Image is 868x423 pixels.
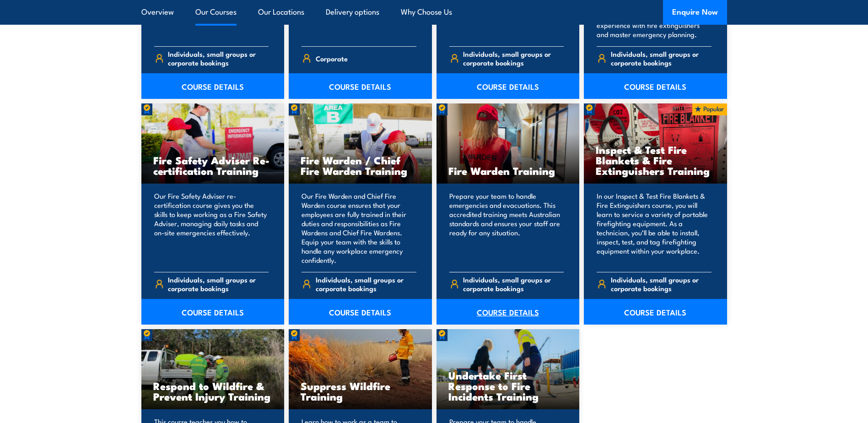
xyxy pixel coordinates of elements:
[289,299,432,325] a: COURSE DETAILS
[449,191,564,265] p: Prepare your team to handle emergencies and evacuations. This accredited training meets Australia...
[584,73,727,99] a: COURSE DETAILS
[316,51,348,65] span: Corporate
[301,380,420,401] h3: Suppress Wildfire Training
[289,73,432,99] a: COURSE DETAILS
[437,73,580,99] a: COURSE DETAILS
[597,191,712,265] p: In our Inspect & Test Fire Blankets & Fire Extinguishers course, you will learn to service a vari...
[168,275,269,293] span: Individuals, small groups or corporate bookings
[168,49,269,67] span: Individuals, small groups or corporate bookings
[153,380,273,401] h3: Respond to Wildfire & Prevent Injury Training
[448,165,568,176] h3: Fire Warden Training
[141,299,285,325] a: COURSE DETAILS
[463,275,564,293] span: Individuals, small groups or corporate bookings
[301,155,420,176] h3: Fire Warden / Chief Fire Warden Training
[448,370,568,401] h3: Undertake First Response to Fire Incidents Training
[316,275,416,293] span: Individuals, small groups or corporate bookings
[596,144,715,176] h3: Inspect & Test Fire Blankets & Fire Extinguishers Training
[463,49,564,67] span: Individuals, small groups or corporate bookings
[141,73,285,99] a: COURSE DETAILS
[584,299,727,325] a: COURSE DETAILS
[611,49,712,67] span: Individuals, small groups or corporate bookings
[611,275,712,293] span: Individuals, small groups or corporate bookings
[153,155,273,176] h3: Fire Safety Adviser Re-certification Training
[437,299,580,325] a: COURSE DETAILS
[154,191,269,265] p: Our Fire Safety Adviser re-certification course gives you the skills to keep working as a Fire Sa...
[302,191,416,265] p: Our Fire Warden and Chief Fire Warden course ensures that your employees are fully trained in the...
